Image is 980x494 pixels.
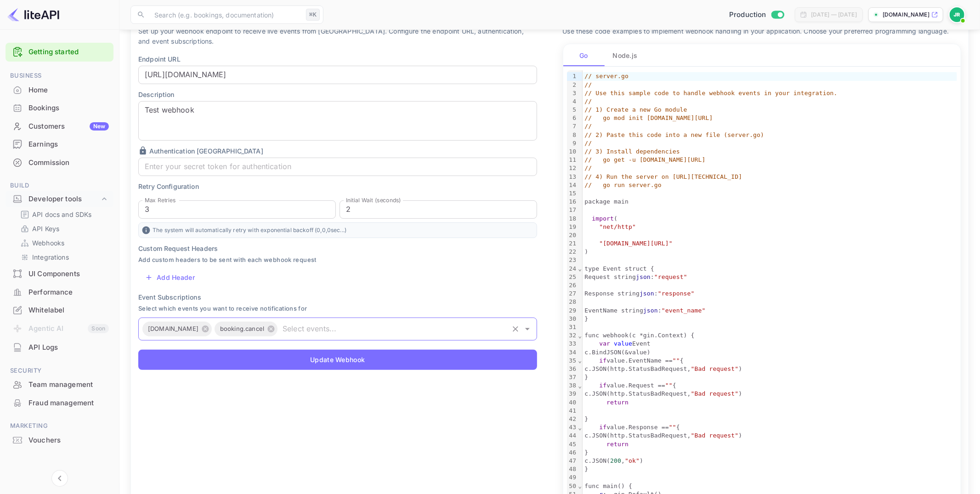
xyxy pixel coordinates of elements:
span: // [584,165,592,171]
div: value.EventName == { [583,357,957,365]
a: API Logs [6,339,113,356]
a: UI Components [6,265,113,282]
div: Commission [6,154,113,172]
div: 15 [567,189,578,198]
span: "" [669,424,676,431]
div: 42 [567,415,578,423]
div: UI Components [28,269,109,279]
div: Whitelabel [6,301,113,319]
span: // server.go [584,73,629,79]
a: Webhooks [20,238,106,248]
span: Select which events you want to receive notifications for [138,304,537,314]
p: Retry Configuration [138,182,537,191]
span: // 1) Create a new Go module [584,106,687,113]
span: "request" [654,273,687,280]
div: 2 [567,81,578,89]
span: Fold line [578,357,582,364]
div: 49 [567,473,578,482]
span: // [584,98,592,105]
div: 46 [567,449,578,457]
div: 38 [567,381,578,390]
span: // go run server.go [584,182,662,188]
div: func webhook(c *gin.Context) { [583,331,957,340]
div: } [583,449,957,457]
div: 23 [567,256,578,264]
div: Earnings [28,139,109,150]
div: New [90,122,109,131]
div: 30 [567,315,578,323]
div: 36 [567,365,578,373]
div: Developer tools [28,194,100,204]
div: API Keys [17,222,110,235]
div: } [583,373,957,381]
label: Max Retries [145,196,176,204]
span: json [643,307,658,314]
span: var [599,340,610,347]
div: 4 [567,97,578,106]
div: 24 [567,265,578,273]
input: Search (e.g. bookings, documentation) [149,6,302,24]
div: 5 [567,106,578,114]
span: Fold line [578,424,582,431]
span: Marketing [6,421,113,431]
div: 31 [567,323,578,331]
p: API docs and SDKs [32,210,92,219]
span: "Bad request" [691,390,739,397]
button: Update Webhook [138,350,537,370]
span: // Use this sample code to handle webhook events in your integration. [584,90,837,97]
div: 32 [567,331,578,340]
div: Getting started [6,43,113,62]
div: 28 [567,298,578,306]
div: 10 [567,148,578,156]
input: https://your-domain.com/webhook [138,66,537,84]
div: 7 [567,122,578,131]
span: // [584,123,592,130]
div: func main() { [583,482,957,490]
span: "response" [658,290,695,297]
div: 47 [567,457,578,465]
div: 41 [567,407,578,415]
div: Webhooks [17,236,110,250]
a: Getting started [28,47,109,57]
span: "[DOMAIN_NAME][URL]" [599,240,673,247]
div: 11 [567,156,578,164]
div: ⌘K [306,9,320,21]
div: Request string : [583,273,957,281]
a: CustomersNew [6,118,113,135]
div: 9 [567,139,578,148]
div: 20 [567,231,578,239]
img: John A Richards [950,7,964,22]
div: 40 [567,398,578,407]
textarea: Test webhook [145,105,531,136]
div: 3 [567,89,578,97]
a: Performance [6,284,113,301]
span: [DOMAIN_NAME] [142,324,204,334]
div: Vouchers [28,435,109,446]
div: 16 [567,198,578,206]
span: Production [729,10,766,20]
span: return [606,399,629,406]
div: Fraud management [28,398,109,409]
p: Authentication [GEOGRAPHIC_DATA] [138,146,537,156]
div: [DATE] — [DATE] [811,11,857,19]
div: 50 [567,482,578,490]
input: Select events... [279,323,507,335]
span: // go get -u [DOMAIN_NAME][URL] [584,156,705,163]
span: Add custom headers to be sent with each webhook request [138,255,537,265]
a: Home [6,81,113,98]
a: Whitelabel [6,301,113,318]
div: value.Request == { [583,381,957,390]
div: Whitelabel [28,305,109,316]
div: API Logs [28,342,109,353]
div: 39 [567,390,578,398]
div: Bookings [6,99,113,117]
a: Vouchers [6,432,113,449]
div: c.JSON(http.StatusBadRequest, ) [583,365,957,373]
div: 14 [567,181,578,189]
div: 8 [567,131,578,139]
span: json [640,290,654,297]
div: 19 [567,223,578,231]
div: Switch to Sandbox mode [725,10,787,20]
span: // go mod init [DOMAIN_NAME][URL] [584,114,713,121]
span: // 4) Run the server on [URL][TECHNICAL_ID] [584,173,742,180]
